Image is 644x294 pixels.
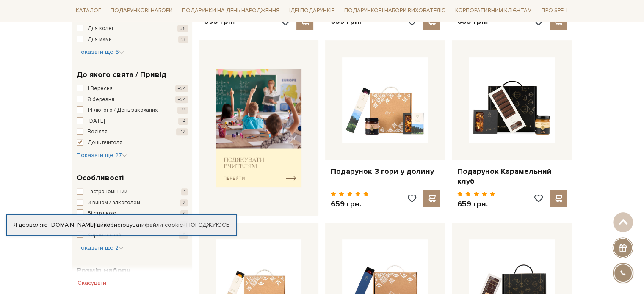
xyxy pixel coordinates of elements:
[88,96,114,104] span: 8 березня
[179,14,188,22] span: 17
[176,128,188,135] span: +12
[186,221,229,229] a: Погоджуюсь
[88,85,113,93] span: 1 Вересня
[341,3,449,18] a: Подарункові набори вихователю
[77,48,124,55] span: Показати ще 6
[457,199,495,209] p: 659 грн.
[77,106,188,115] button: 14 лютого / День закоханих +11
[77,209,188,218] button: Зі стрічкою 4
[77,172,124,184] span: Особливості
[538,4,572,17] a: Про Spell
[88,106,158,115] span: 14 лютого / День закоханих
[77,188,188,196] button: Гастрономічний 1
[77,139,188,147] button: День вчителя
[216,69,302,187] img: banner
[181,188,188,195] span: 1
[178,36,188,43] span: 13
[330,16,361,26] p: 699 грн.
[88,139,122,147] span: День вчителя
[285,4,338,17] a: Ідеї подарунків
[72,276,111,290] button: Скасувати
[88,117,105,126] span: [DATE]
[77,25,188,33] button: Для колег 25
[145,221,183,228] a: файли cookie
[330,199,369,209] p: 659 грн.
[77,96,188,104] button: 8 березня +24
[77,36,188,44] button: Для мами 13
[177,107,188,114] span: +11
[77,244,124,252] button: Показати ще 2
[88,188,127,196] span: Гастрономічний
[177,25,188,32] span: 25
[77,151,127,159] span: Показати ще 27
[179,4,283,17] a: Подарунки на День народження
[77,199,188,207] button: З вином / алкоголем 2
[77,48,124,56] button: Показати ще 6
[72,4,105,17] a: Каталог
[204,16,235,26] p: 599 грн.
[77,128,188,136] button: Весілля +12
[107,4,176,17] a: Подарункові набори
[180,210,188,217] span: 4
[175,96,188,103] span: +24
[88,199,140,207] span: З вином / алкоголем
[77,244,124,251] span: Показати ще 2
[88,209,116,218] span: Зі стрічкою
[77,151,127,159] button: Показати ще 27
[7,221,236,229] div: Я дозволяю [DOMAIN_NAME] використовувати
[77,85,188,93] button: 1 Вересня +24
[88,25,114,33] span: Для колег
[180,199,188,206] span: 2
[457,167,567,187] a: Подарунок Карамельний клуб
[88,36,112,44] span: Для мами
[457,16,487,26] p: 659 грн.
[77,117,188,126] button: [DATE] +4
[77,265,130,276] span: Розмір набору
[330,167,440,176] a: Подарунок З гори у долину
[452,3,535,18] a: Корпоративним клієнтам
[178,118,188,125] span: +4
[175,85,188,92] span: +24
[77,69,166,80] span: До якого свята / Привід
[88,128,108,136] span: Весілля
